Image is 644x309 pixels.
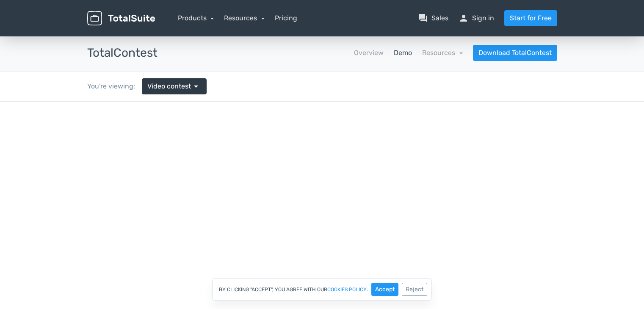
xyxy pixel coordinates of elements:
div: You're viewing: [87,81,142,91]
button: Accept [371,283,398,296]
a: question_answerSales [418,13,448,23]
a: Overview [354,48,384,58]
a: Resources [224,14,265,22]
div: By clicking "Accept", you agree with our . [212,278,432,301]
a: Products [178,14,214,22]
a: cookies policy [327,287,367,292]
a: Resources [422,49,463,57]
a: Video contest arrow_drop_down [142,78,207,94]
img: TotalSuite for WordPress [87,11,155,26]
a: Download TotalContest [473,45,557,61]
span: person [459,13,469,23]
button: Reject [402,283,427,296]
a: Demo [394,48,412,58]
h3: TotalContest [87,47,158,60]
span: question_answer [418,13,428,23]
a: Start for Free [504,10,557,26]
span: Video contest [147,81,191,91]
a: Pricing [275,13,297,23]
span: arrow_drop_down [191,81,201,91]
a: personSign in [459,13,494,23]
